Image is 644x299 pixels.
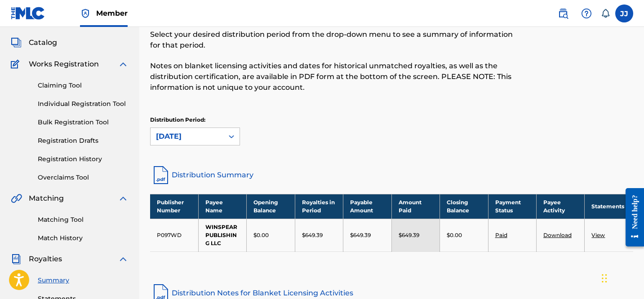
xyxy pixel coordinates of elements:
th: Closing Balance [440,194,488,219]
span: Catalog [29,37,57,48]
span: Royalties [29,254,62,264]
img: Top Rightsholder [80,8,91,19]
iframe: Chat Widget [599,256,644,299]
div: User Menu [615,4,633,22]
p: Distribution Period: [150,116,240,124]
td: WINSPEAR PUBLISHING LLC [198,219,246,251]
a: Match History [38,233,129,243]
a: Download [543,232,572,238]
th: Publisher Number [150,194,198,219]
p: $649.39 [350,231,371,239]
div: Notifications [601,9,610,18]
span: Member [96,8,128,18]
p: $0.00 [447,231,462,239]
p: Select your desired distribution period from the drop-down menu to see a summary of information f... [150,29,522,51]
img: MLC Logo [11,7,45,20]
a: Matching Tool [38,215,129,224]
img: search [558,8,568,19]
a: Summary [38,276,129,285]
p: $0.00 [253,231,269,239]
a: Public Search [554,4,572,22]
th: Royalties in Period [295,194,343,219]
img: distribution-summary-pdf [150,164,172,186]
th: Opening Balance [247,194,295,219]
th: Payee Name [198,194,246,219]
a: Paid [495,232,507,238]
a: Bulk Registration Tool [38,118,129,127]
th: Payable Amount [343,194,391,219]
a: Claiming Tool [38,81,129,90]
span: Works Registration [29,59,99,70]
th: Amount Paid [391,194,440,219]
a: Overclaims Tool [38,173,129,182]
img: Catalog [11,37,22,48]
a: Registration Drafts [38,136,129,145]
iframe: Resource Center [619,181,644,253]
p: Notes on blanket licensing activities and dates for historical unmatched royalties, as well as th... [150,61,522,93]
div: Help [577,4,595,22]
a: CatalogCatalog [11,37,57,48]
td: P097WD [150,219,198,251]
img: expand [118,254,129,264]
img: Royalties [11,254,22,264]
img: help [581,8,592,19]
a: Distribution Summary [150,164,633,186]
a: View [591,232,605,238]
img: expand [118,193,129,204]
a: Individual Registration Tool [38,99,129,109]
p: $649.39 [399,231,419,239]
div: [DATE] [156,131,218,142]
span: Matching [29,193,64,204]
img: Works Registration [11,59,22,70]
p: $649.39 [302,231,323,239]
div: Drag [602,265,607,292]
th: Payee Activity [537,194,585,219]
th: Statements [585,194,633,219]
img: Matching [11,193,22,204]
img: expand [118,59,129,70]
a: Registration History [38,154,129,164]
th: Payment Status [488,194,536,219]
